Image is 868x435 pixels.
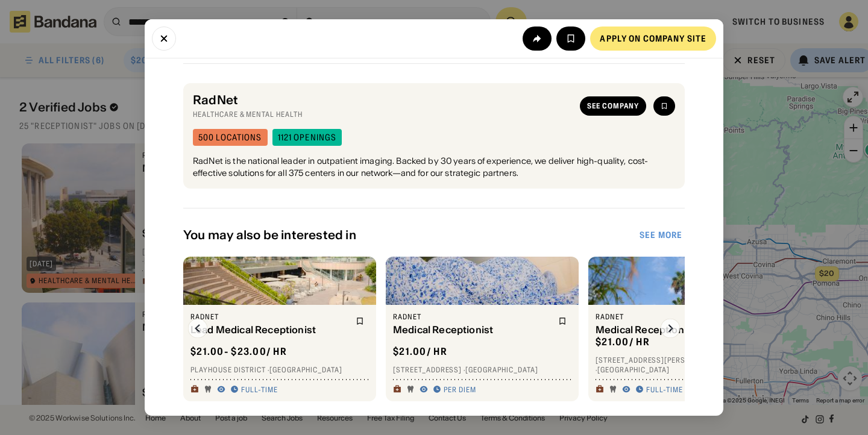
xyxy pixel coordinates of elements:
div: RadNet [596,312,753,322]
div: $ 21.00 / hr [596,336,650,348]
div: Healthcare & Mental Health [193,110,573,119]
div: You may also be interested in [183,228,637,242]
img: Left Arrow [188,319,207,338]
button: Close [152,27,176,51]
div: 500 locations [198,133,262,142]
div: Medical Receptionist [393,324,551,336]
div: Full-time [241,385,278,395]
div: $ 21.00 / hr [393,345,447,358]
div: See more [640,231,682,239]
div: RadNet is the national leader in outpatient imaging. Backed by 30 years of experience, we deliver... [193,155,675,179]
div: Lead Medical Receptionist [190,324,348,336]
div: [STREET_ADDRESS] · [GEOGRAPHIC_DATA] [393,365,571,375]
div: $ 21.00 - $23.00 / hr [190,345,287,358]
img: Right Arrow [661,319,680,338]
div: Per diem [444,385,476,395]
div: Apply on company site [600,34,706,43]
div: Full-time [646,385,683,395]
div: RadNet [393,312,551,322]
div: 1121 openings [278,133,337,142]
div: Medical Receptionist [596,324,753,336]
div: RadNet [190,312,348,322]
div: RadNet [193,93,573,107]
div: See company [587,102,639,110]
div: Playhouse District · [GEOGRAPHIC_DATA] [190,365,369,375]
div: [STREET_ADDRESS][PERSON_NAME] · [GEOGRAPHIC_DATA] [596,355,774,374]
